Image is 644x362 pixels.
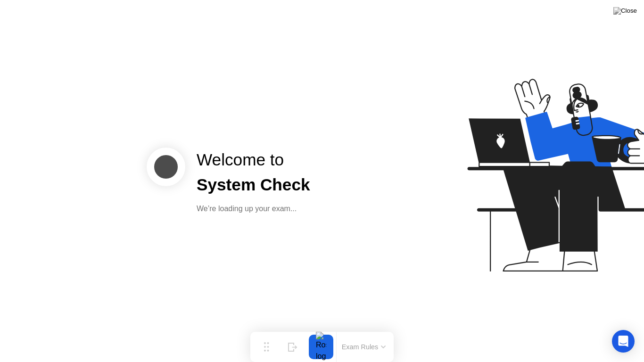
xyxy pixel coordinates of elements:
[197,203,310,214] div: We’re loading up your exam...
[613,7,637,15] img: Close
[339,343,389,351] button: Exam Rules
[612,330,635,353] div: Open Intercom Messenger
[197,173,310,197] div: System Check
[197,148,310,173] div: Welcome to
